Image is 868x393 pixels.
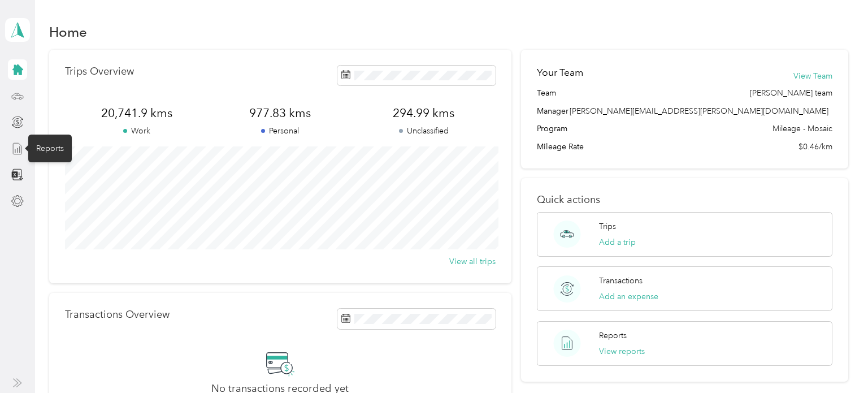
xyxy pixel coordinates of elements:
span: [PERSON_NAME][EMAIL_ADDRESS][PERSON_NAME][DOMAIN_NAME] [570,106,828,116]
button: View Team [793,70,832,82]
span: Program [537,123,567,135]
p: Trips [599,221,616,232]
h2: Your Team [537,66,583,80]
p: Transactions [599,275,643,287]
span: Mileage Rate [537,141,584,153]
span: Manager [537,105,568,117]
p: Trips Overview [65,66,134,77]
span: $0.46/km [798,141,832,153]
span: 294.99 kms [352,105,496,121]
button: View all trips [449,256,496,267]
p: Personal [209,125,352,137]
button: Add an expense [599,291,658,303]
div: Reports [28,135,72,162]
p: Reports [599,330,627,342]
span: 977.83 kms [209,105,352,121]
span: Team [537,87,556,99]
p: Unclassified [352,125,496,137]
p: Quick actions [537,194,832,206]
p: Transactions Overview [65,309,170,321]
button: View reports [599,346,645,357]
h1: Home [49,26,87,38]
iframe: Everlance-gr Chat Button Frame [805,330,868,393]
button: Add a trip [599,236,636,248]
p: Work [65,125,209,137]
span: Mileage - Mosaic [772,123,832,135]
span: 20,741.9 kms [65,105,209,121]
span: [PERSON_NAME] team [750,87,832,99]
